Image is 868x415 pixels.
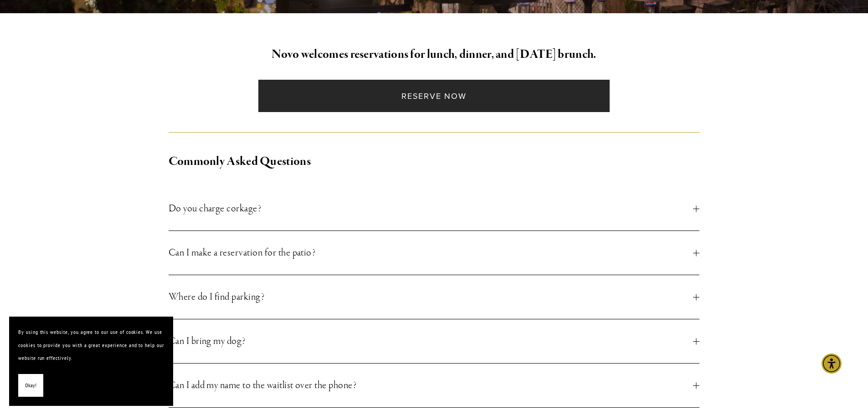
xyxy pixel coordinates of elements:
[169,187,700,231] button: Do you charge corkage?
[169,245,693,261] span: Can I make a reservation for the patio?
[18,326,164,365] p: By using this website, you agree to our use of cookies. We use cookies to provide you with a grea...
[18,374,43,397] button: Okay!
[169,231,700,275] button: Can I make a reservation for the patio?
[169,319,700,363] button: Can I bring my dog?
[169,333,693,349] span: Can I bring my dog?
[169,377,693,394] span: Can I add my name to the waitlist over the phone?
[822,354,842,374] div: Accessibility Menu
[9,317,173,406] section: Cookie banner
[169,152,700,171] h2: Commonly Asked Questions
[169,289,693,305] span: Where do I find parking?
[169,45,700,64] h2: Novo welcomes reservations for lunch, dinner, and [DATE] brunch.
[169,200,693,217] span: Do you charge corkage?
[169,275,700,319] button: Where do I find parking?
[25,379,36,392] span: Okay!
[258,80,610,112] a: Reserve Now
[169,364,700,407] button: Can I add my name to the waitlist over the phone?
